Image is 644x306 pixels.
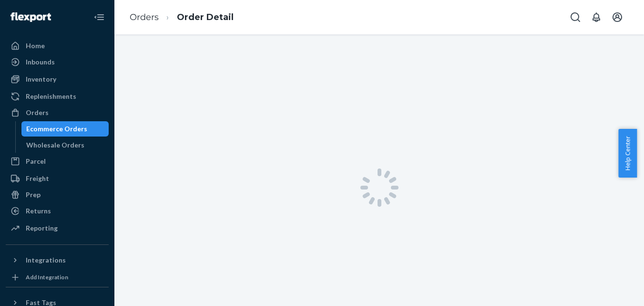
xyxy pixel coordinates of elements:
[90,8,109,27] button: Close Navigation
[6,105,109,120] a: Orders
[587,8,606,27] button: Open notifications
[6,253,109,268] button: Integrations
[608,8,627,27] button: Open account menu
[177,12,234,22] a: Order Detail
[26,174,49,183] div: Freight
[6,89,109,104] a: Replenishments
[26,140,84,150] div: Wholesale Orders
[6,171,109,186] a: Freight
[6,54,109,70] a: Inbounds
[566,8,585,27] button: Open Search Box
[6,38,109,53] a: Home
[26,74,56,84] div: Inventory
[26,57,55,67] div: Inbounds
[21,121,109,137] a: Ecommerce Orders
[26,108,49,117] div: Orders
[26,41,45,51] div: Home
[6,187,109,202] a: Prep
[26,157,46,166] div: Parcel
[122,3,241,32] ol: breadcrumbs
[26,223,58,233] div: Reporting
[6,272,109,283] a: Add Integration
[21,137,109,153] a: Wholesale Orders
[26,273,68,281] div: Add Integration
[6,203,109,219] a: Returns
[6,221,109,236] a: Reporting
[26,124,87,134] div: Ecommerce Orders
[10,12,51,22] img: Flexport logo
[6,154,109,169] a: Parcel
[26,92,76,101] div: Replenishments
[6,72,109,87] a: Inventory
[26,206,51,216] div: Returns
[26,255,66,265] div: Integrations
[130,12,159,22] a: Orders
[26,190,41,200] div: Prep
[618,129,637,178] button: Help Center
